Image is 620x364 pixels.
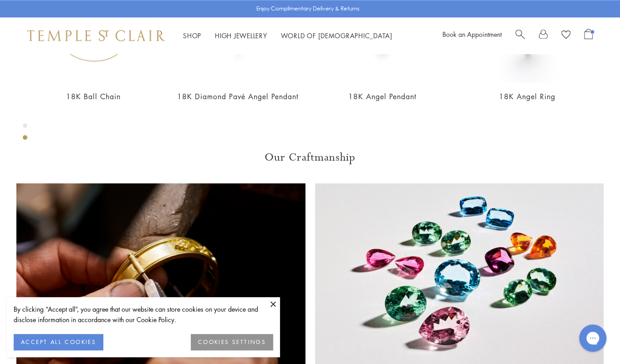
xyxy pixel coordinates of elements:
button: ACCEPT ALL COOKIES [14,334,103,350]
a: High JewelleryHigh Jewellery [215,31,267,40]
a: 18K Angel Pendant [348,91,417,101]
a: Book an Appointment [442,30,502,39]
button: COOKIES SETTINGS [191,334,273,350]
a: 18K Ball Chain [66,91,121,101]
div: By clicking “Accept all”, you agree that our website can store cookies on your device and disclos... [14,304,273,325]
a: View Wishlist [561,29,570,42]
a: World of [DEMOGRAPHIC_DATA]World of [DEMOGRAPHIC_DATA] [281,31,392,40]
img: Temple St. Clair [27,30,165,41]
div: Product gallery navigation [23,121,27,147]
a: Open Shopping Bag [584,29,593,42]
a: 18K Angel Ring [498,91,555,101]
a: Search [515,29,525,42]
a: ShopShop [183,31,201,40]
nav: Main navigation [183,30,392,41]
h3: Our Craftmanship [16,150,604,165]
p: Enjoy Complimentary Delivery & Returns [256,4,360,13]
iframe: Gorgias live chat messenger [574,321,611,355]
a: 18K Diamond Pavé Angel Pendant [177,91,299,101]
